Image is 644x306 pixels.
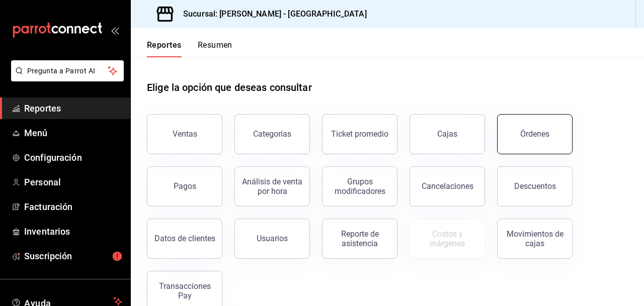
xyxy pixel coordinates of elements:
[410,219,485,259] button: Contrata inventarios para ver este reporte
[153,281,216,300] div: Transacciones Pay
[147,166,222,207] button: Pagos
[514,181,556,191] div: Descuentos
[147,40,232,57] div: navigation tabs
[147,40,182,57] button: Reportes
[147,114,222,154] button: Ventas
[257,234,288,243] div: Usuarios
[24,249,122,263] span: Suscripción
[24,126,122,140] span: Menú
[241,177,303,196] div: Análisis de venta por hora
[322,219,397,259] button: Reporte de asistencia
[520,129,549,139] div: Órdenes
[331,129,388,139] div: Ticket promedio
[497,219,573,259] button: Movimientos de cajas
[497,114,573,154] button: Órdenes
[24,175,122,189] span: Personal
[234,114,310,154] button: Categorías
[147,219,222,259] button: Datos de clientes
[322,166,397,207] button: Grupos modificadores
[24,200,122,214] span: Facturación
[234,219,310,259] button: Usuarios
[234,166,310,207] button: Análisis de venta por hora
[497,166,573,207] button: Descuentos
[198,40,232,57] button: Resumen
[173,129,197,139] div: Ventas
[147,80,312,95] h1: Elige la opción que deseas consultar
[504,229,566,248] div: Movimientos de cajas
[329,229,391,248] div: Reporte de asistencia
[329,177,391,196] div: Grupos modificadores
[11,60,124,81] button: Pregunta a Parrot AI
[24,225,122,238] span: Inventarios
[322,114,397,154] button: Ticket promedio
[410,166,485,207] button: Cancelaciones
[416,229,478,248] div: Costos y márgenes
[253,129,291,139] div: Categorías
[7,73,124,83] a: Pregunta a Parrot AI
[27,66,108,76] span: Pregunta a Parrot AI
[111,26,119,34] button: open_drawer_menu
[175,8,367,20] h3: Sucursal: [PERSON_NAME] - [GEOGRAPHIC_DATA]
[437,129,457,139] div: Cajas
[24,101,122,115] span: Reportes
[410,114,485,154] button: Cajas
[422,181,473,191] div: Cancelaciones
[154,234,215,243] div: Datos de clientes
[24,151,122,164] span: Configuración
[174,181,196,191] div: Pagos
